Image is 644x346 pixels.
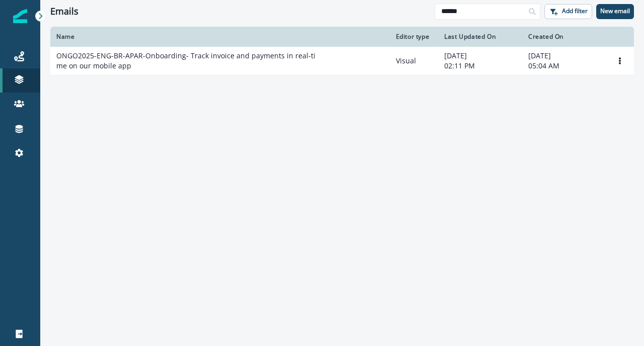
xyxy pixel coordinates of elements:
p: ONGO2025-ENG-BR-APAR-Onboarding- Track invoice and payments in real-time on our mobile app [56,51,318,71]
p: Add filter [562,8,588,15]
p: 05:04 AM [528,61,600,71]
button: Add filter [544,4,592,19]
h1: Emails [50,6,78,17]
a: ONGO2025-ENG-BR-APAR-Onboarding- Track invoice and payments in real-time on our mobile appVisual[... [50,47,634,75]
td: Visual [390,47,439,75]
img: Inflection [13,9,27,23]
button: New email [596,4,634,19]
div: Editor type [396,33,433,41]
p: New email [600,8,630,15]
div: Last Updated On [444,33,516,41]
div: Name [56,33,384,41]
button: Options [612,53,628,68]
div: Created On [528,33,600,41]
p: [DATE] [528,51,600,61]
p: 02:11 PM [444,61,516,71]
p: [DATE] [444,51,516,61]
